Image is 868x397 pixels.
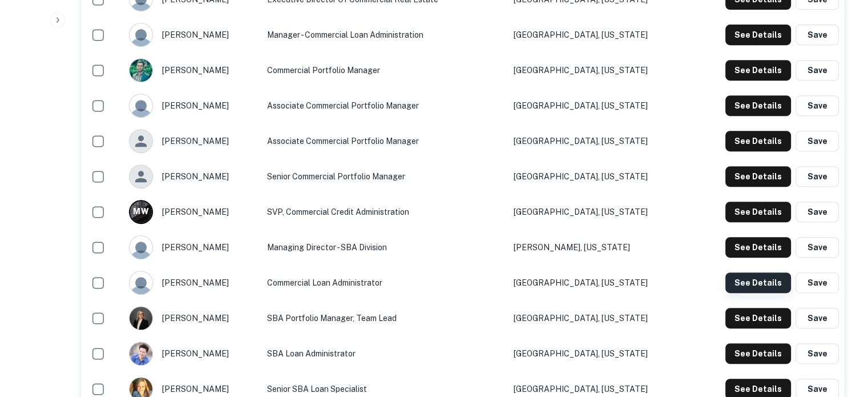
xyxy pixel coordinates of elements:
td: [GEOGRAPHIC_DATA], [US_STATE] [508,194,689,230]
button: Save [796,202,839,222]
div: [PERSON_NAME] [129,342,256,366]
button: See Details [725,131,791,151]
button: Save [796,95,839,116]
td: [GEOGRAPHIC_DATA], [US_STATE] [508,336,689,371]
img: 9c8pery4andzj6ohjkjp54ma2 [130,271,152,294]
td: Associate Commercial Portfolio Manager [261,88,508,123]
td: [GEOGRAPHIC_DATA], [US_STATE] [508,123,689,159]
td: [GEOGRAPHIC_DATA], [US_STATE] [508,265,689,300]
td: [GEOGRAPHIC_DATA], [US_STATE] [508,159,689,194]
button: See Details [725,166,791,187]
button: See Details [725,95,791,116]
div: [PERSON_NAME] [129,200,256,224]
img: 9c8pery4andzj6ohjkjp54ma2 [130,23,152,46]
button: Save [796,272,839,293]
button: See Details [725,202,791,222]
p: M W [133,206,148,218]
td: Commercial Portfolio Manager [261,53,508,88]
button: Save [796,60,839,81]
button: Save [796,343,839,364]
div: [PERSON_NAME] [129,129,256,153]
td: [GEOGRAPHIC_DATA], [US_STATE] [508,88,689,123]
button: See Details [725,272,791,293]
button: See Details [725,237,791,258]
div: [PERSON_NAME] [129,306,256,330]
button: See Details [725,308,791,328]
td: SBA Portfolio Manager, Team Lead [261,300,508,336]
td: [GEOGRAPHIC_DATA], [US_STATE] [508,53,689,88]
button: Save [796,131,839,151]
button: Save [796,25,839,45]
img: 9c8pery4andzj6ohjkjp54ma2 [130,236,152,259]
button: Save [796,166,839,187]
button: See Details [725,343,791,364]
img: 1517505743520 [130,59,152,82]
td: Managing Director - SBA Division [261,230,508,265]
img: 1546626120848 [130,342,152,365]
button: See Details [725,25,791,45]
div: [PERSON_NAME] [129,58,256,82]
td: [GEOGRAPHIC_DATA], [US_STATE] [508,300,689,336]
div: [PERSON_NAME] [129,23,256,47]
div: [PERSON_NAME] [129,271,256,295]
td: SBA Loan Administrator [261,336,508,371]
td: Manager - Commercial Loan Administration [261,17,508,53]
button: Save [796,308,839,328]
div: [PERSON_NAME] [129,235,256,259]
iframe: Chat Widget [811,306,868,360]
td: SVP, Commercial Credit Administration [261,194,508,230]
div: [PERSON_NAME] [129,165,256,189]
img: 9c8pery4andzj6ohjkjp54ma2 [130,94,152,117]
td: [GEOGRAPHIC_DATA], [US_STATE] [508,17,689,53]
div: [PERSON_NAME] [129,94,256,118]
img: 1743445818133 [130,307,152,330]
td: Senior Commercial Portfolio Manager [261,159,508,194]
button: Save [796,237,839,258]
button: See Details [725,60,791,81]
td: Commercial Loan Administrator [261,265,508,300]
td: Associate Commercial Portfolio Manager [261,123,508,159]
td: [PERSON_NAME], [US_STATE] [508,230,689,265]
